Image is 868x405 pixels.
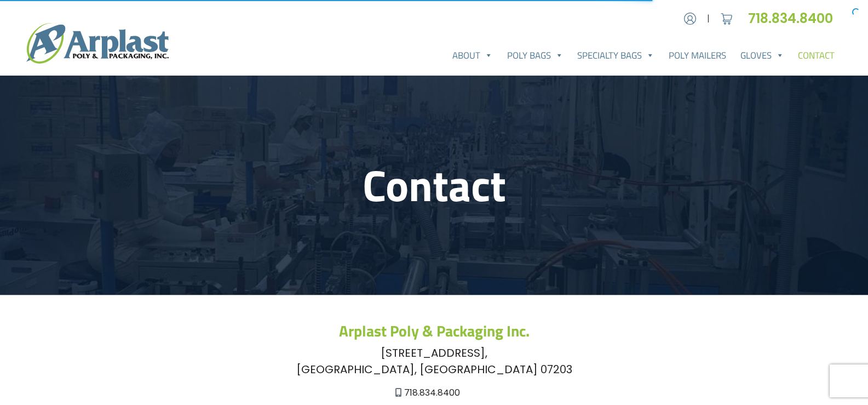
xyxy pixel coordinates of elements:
span: | [707,12,710,25]
a: 718.834.8400 [748,9,842,27]
a: Gloves [733,44,791,66]
a: About [445,44,500,66]
div: [STREET_ADDRESS], [GEOGRAPHIC_DATA], [GEOGRAPHIC_DATA] 07203 [79,345,789,378]
img: logo [26,23,169,64]
h1: Contact [79,159,789,211]
a: Specialty Bags [571,44,662,66]
a: Contact [791,44,842,66]
a: 718.834.8400 [404,386,460,399]
a: Poly Bags [500,44,571,66]
a: Poly Mailers [662,44,733,66]
h3: Arplast Poly & Packaging Inc. [79,322,789,340]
